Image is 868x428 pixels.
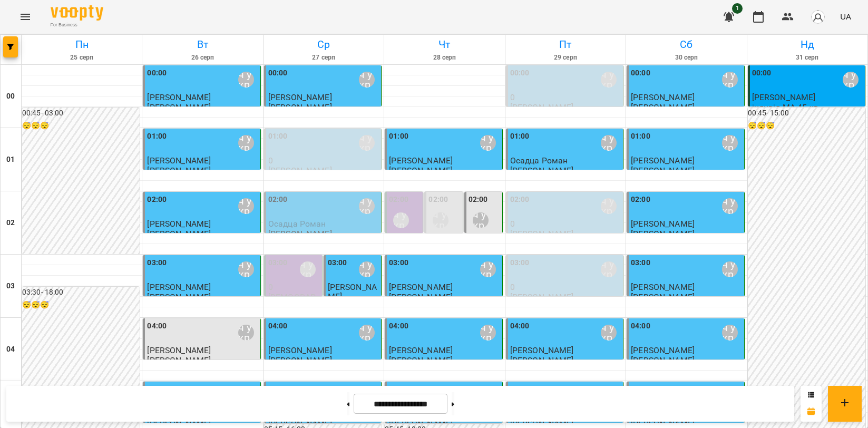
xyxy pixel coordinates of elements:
[147,229,211,238] p: [PERSON_NAME]
[389,320,408,332] label: 04:00
[510,103,574,112] p: [PERSON_NAME]
[144,53,261,63] h6: 26 серп
[6,344,15,355] h6: 04
[601,72,617,87] div: Мойсук Надія\ ма укр\шч укр\ https://us06web.zoom.us/j/84559859332
[268,257,288,269] label: 03:00
[268,67,288,79] label: 00:00
[268,92,332,102] span: [PERSON_NAME]
[22,287,140,298] h6: 03:30 - 18:00
[469,233,497,261] span: [PERSON_NAME]
[238,261,254,277] div: Мойсук Надія\ ма укр\шч укр\ https://us06web.zoom.us/j/84559859332
[147,293,211,301] p: [PERSON_NAME]
[631,345,695,355] span: [PERSON_NAME]
[328,282,377,301] span: [PERSON_NAME]
[510,229,574,238] p: [PERSON_NAME]
[147,67,167,79] label: 00:00
[631,92,695,102] span: [PERSON_NAME]
[628,53,745,63] h6: 30 серп
[628,36,745,53] h6: Сб
[359,261,375,277] div: Мойсук Надія\ ма укр\шч укр\ https://us06web.zoom.us/j/84559859332
[389,282,453,292] span: [PERSON_NAME]
[752,92,816,102] span: [PERSON_NAME]
[265,53,382,63] h6: 27 серп
[51,5,103,21] img: Voopty Logo
[22,108,140,119] h6: 00:45 - 03:00
[147,345,211,355] span: [PERSON_NAME]
[631,282,695,292] span: [PERSON_NAME]
[389,293,453,301] p: [PERSON_NAME]
[507,36,624,53] h6: Пт
[510,93,621,102] p: 0
[268,219,326,229] span: Осадца Роман
[510,219,621,228] p: 0
[147,103,211,112] p: [PERSON_NAME]
[601,135,617,151] div: Мойсук Надія\ ма укр\шч укр\ https://us06web.zoom.us/j/84559859332
[631,229,695,238] p: [PERSON_NAME]
[631,155,695,166] span: [PERSON_NAME]
[268,166,332,175] p: [PERSON_NAME]
[6,217,15,229] h6: 02
[389,166,453,175] p: [PERSON_NAME]
[389,194,408,206] label: 02:00
[480,135,496,151] div: Мойсук Надія\ ма укр\шч укр\ https://us06web.zoom.us/j/84559859332
[752,67,772,79] label: 00:00
[389,155,453,166] span: [PERSON_NAME]
[147,257,167,269] label: 03:00
[147,92,211,102] span: [PERSON_NAME]
[51,22,103,28] span: For Business
[268,156,379,165] p: 0
[268,345,332,355] span: [PERSON_NAME]
[147,282,211,292] span: [PERSON_NAME]
[238,135,254,151] div: Мойсук Надія\ ма укр\шч укр\ https://us06web.zoom.us/j/84559859332
[510,257,530,269] label: 03:00
[268,103,332,112] p: [PERSON_NAME]
[748,120,865,132] h6: 😴😴😴
[300,261,316,277] div: Мойсук Надія\ ма укр\шч укр\ https://us06web.zoom.us/j/84559859332
[389,257,408,269] label: 03:00
[268,320,288,332] label: 04:00
[428,194,448,206] label: 02:00
[268,283,320,291] p: 0
[433,212,448,228] div: Мойсук Надія\ ма укр\шч укр\ https://us06web.zoom.us/j/84559859332
[238,198,254,214] div: Мойсук Надія\ ма укр\шч укр\ https://us06web.zoom.us/j/84559859332
[836,7,855,26] button: UA
[359,325,375,341] div: Мойсук Надія\ ма укр\шч укр\ https://us06web.zoom.us/j/84559859332
[147,320,167,332] label: 04:00
[749,36,866,53] h6: Нд
[328,257,347,269] label: 03:00
[631,219,695,229] span: [PERSON_NAME]
[811,9,825,24] img: avatar_s.png
[732,3,743,14] span: 1
[510,293,574,301] p: [PERSON_NAME]
[389,345,453,355] span: [PERSON_NAME]
[631,293,695,301] p: [PERSON_NAME]
[359,72,375,87] div: Мойсук Надія\ ма укр\шч укр\ https://us06web.zoom.us/j/84559859332
[631,194,650,206] label: 02:00
[147,356,211,365] p: [PERSON_NAME]
[510,67,530,79] label: 00:00
[268,293,320,329] p: [DEMOGRAPHIC_DATA] для [PERSON_NAME]
[144,36,261,53] h6: Вт
[480,325,496,341] div: Мойсук Надія\ ма укр\шч укр\ https://us06web.zoom.us/j/84559859332
[359,198,375,214] div: Мойсук Надія\ ма укр\шч укр\ https://us06web.zoom.us/j/84559859332
[722,325,738,341] div: Мойсук Надія\ ма укр\шч укр\ https://us06web.zoom.us/j/84559859332
[268,194,288,206] label: 02:00
[510,356,574,365] p: [PERSON_NAME]
[510,345,574,355] span: [PERSON_NAME]
[268,229,332,238] p: [PERSON_NAME]
[147,219,211,229] span: [PERSON_NAME]
[22,299,140,311] h6: 😴😴😴
[631,356,695,365] p: [PERSON_NAME]
[631,131,650,142] label: 01:00
[510,283,621,291] p: 0
[840,11,851,22] span: UA
[722,135,738,151] div: Мойсук Надія\ ма укр\шч укр\ https://us06web.zoom.us/j/84559859332
[6,91,15,102] h6: 00
[748,108,865,119] h6: 00:45 - 15:00
[238,72,254,87] div: Мойсук Надія\ ма укр\шч укр\ https://us06web.zoom.us/j/84559859332
[601,325,617,341] div: Мойсук Надія\ ма укр\шч укр\ https://us06web.zoom.us/j/84559859332
[631,320,650,332] label: 04:00
[752,103,818,112] p: індивід МА 45 хв
[510,320,530,332] label: 04:00
[265,36,382,53] h6: Ср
